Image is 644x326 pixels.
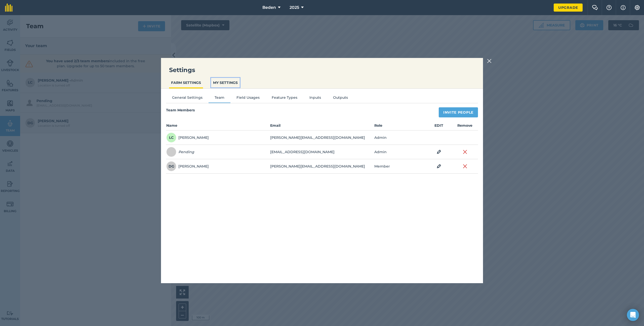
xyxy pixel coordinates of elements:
span: DG [166,161,176,171]
a: Upgrade [554,4,583,12]
td: [EMAIL_ADDRESS][DOMAIN_NAME] [270,145,374,159]
td: Admin [374,145,426,159]
em: Pending [178,149,194,155]
img: svg+xml;base64,PHN2ZyB4bWxucz0iaHR0cDovL3d3dy53My5vcmcvMjAwMC9zdmciIHdpZHRoPSIyMiIgaGVpZ2h0PSIzMC... [487,58,492,64]
td: [PERSON_NAME][EMAIL_ADDRESS][DOMAIN_NAME] [270,131,374,145]
div: [PERSON_NAME] [166,161,209,171]
img: fieldmargin Logo [5,4,13,12]
span: 2025 [290,5,299,11]
div: Open Intercom Messenger [627,309,639,321]
button: Feature Types [266,95,303,102]
h4: Team Members [166,107,195,115]
th: Email [270,122,374,131]
img: svg+xml;base64,PHN2ZyB4bWxucz0iaHR0cDovL3d3dy53My5vcmcvMjAwMC9zdmciIHdpZHRoPSIxOCIgaGVpZ2h0PSIyNC... [437,163,441,169]
button: Outputs [327,95,354,102]
button: Inputs [303,95,327,102]
th: Role [374,122,426,131]
td: Admin [374,131,426,145]
th: Remove [452,122,478,131]
button: FARM SETTINGS [169,78,203,87]
th: Name [166,122,270,131]
h3: Settings [161,66,483,74]
button: General Settings [166,95,209,102]
div: [PERSON_NAME] [166,133,209,143]
img: Two speech bubbles overlapping with the left bubble in the forefront [592,5,598,10]
td: [PERSON_NAME][EMAIL_ADDRESS][DOMAIN_NAME] [270,159,374,174]
button: MY SETTINGS [211,78,240,87]
img: A question mark icon [606,5,612,10]
img: svg+xml;base64,PHN2ZyB4bWxucz0iaHR0cDovL3d3dy53My5vcmcvMjAwMC9zdmciIHdpZHRoPSIxNyIgaGVpZ2h0PSIxNy... [621,5,626,11]
button: Team [209,95,230,102]
th: EDIT [426,122,452,131]
img: A cog icon [634,5,640,10]
button: Invite People [439,107,478,117]
img: svg+xml;base64,PHN2ZyB4bWxucz0iaHR0cDovL3d3dy53My5vcmcvMjAwMC9zdmciIHdpZHRoPSIyMiIgaGVpZ2h0PSIzMC... [463,163,467,169]
span: Beden [262,5,276,11]
img: svg+xml;base64,PHN2ZyB4bWxucz0iaHR0cDovL3d3dy53My5vcmcvMjAwMC9zdmciIHdpZHRoPSIxOCIgaGVpZ2h0PSIyNC... [437,149,441,155]
span: LC [166,133,176,143]
img: svg+xml;base64,PHN2ZyB4bWxucz0iaHR0cDovL3d3dy53My5vcmcvMjAwMC9zdmciIHdpZHRoPSIyMiIgaGVpZ2h0PSIzMC... [463,149,467,155]
button: Field Usages [230,95,266,102]
td: Member [374,159,426,174]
